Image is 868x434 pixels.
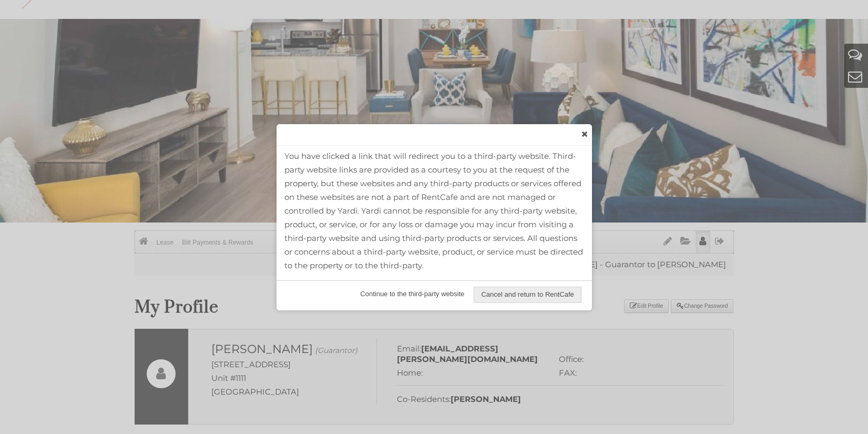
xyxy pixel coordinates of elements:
[580,128,588,139] span: close
[848,68,862,85] a: Contact
[848,46,862,63] a: Help And Support
[353,287,471,302] button: Continue to the third-party website
[284,149,584,272] div: You have clicked a link that will redirect you to a third-party website. Third-party website link...
[580,128,590,138] a: close
[474,287,580,302] span: Cancel and return to RentCafe
[474,287,581,303] button: Cancel and return to RentCafe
